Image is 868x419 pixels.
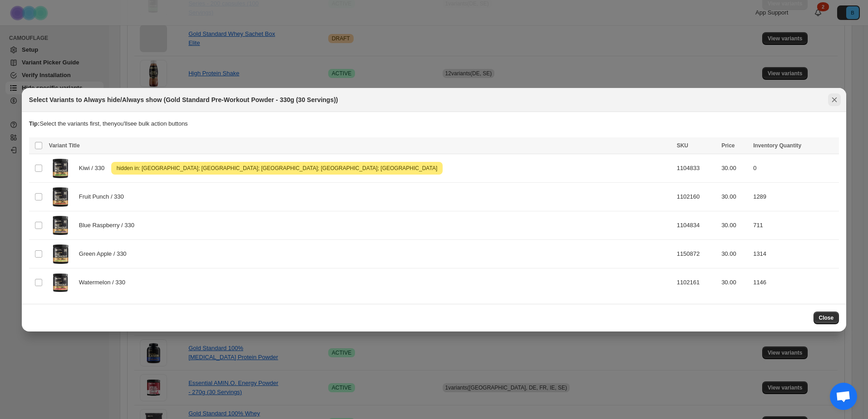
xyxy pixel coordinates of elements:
[674,211,719,239] td: 1104834
[49,185,72,208] img: on-1102160_Image_01.jpg
[49,157,72,180] img: on-1104833_Image_01.jpg
[79,221,139,230] span: Blue Raspberry / 330
[719,211,750,239] td: 30.00
[719,182,750,211] td: 30.00
[29,119,839,128] p: Select the variants first, then you'll see bulk action buttons
[828,93,841,106] button: Close
[814,312,839,324] button: Close
[750,182,839,211] td: 1289
[750,154,839,182] td: 0
[719,154,750,182] td: 30.00
[79,278,130,287] span: Watermelon / 330
[674,268,719,297] td: 1102161
[115,163,439,174] span: hidden in: [GEOGRAPHIC_DATA]; [GEOGRAPHIC_DATA]; [GEOGRAPHIC_DATA]; [GEOGRAPHIC_DATA]; [GEOGRAPHI...
[674,182,719,211] td: 1102160
[49,271,72,294] img: on-1102161_Image_01.jpg
[674,239,719,268] td: 1150872
[79,192,129,201] span: Fruit Punch / 330
[49,243,72,265] img: on-1150872_Image_01.jpg
[49,142,80,149] span: Variant Title
[29,95,338,104] h2: Select Variants to Always hide/Always show (Gold Standard Pre-Workout Powder - 330g (30 Servings))
[79,164,109,173] span: Kiwi / 330
[719,239,750,268] td: 30.00
[750,239,839,268] td: 1314
[830,383,857,410] div: チャットを開く
[674,154,719,182] td: 1104833
[819,314,834,322] span: Close
[750,211,839,239] td: 711
[721,142,735,149] span: Price
[753,142,801,149] span: Inventory Quantity
[79,249,132,258] span: Green Apple / 330
[677,142,688,149] span: SKU
[750,268,839,297] td: 1146
[719,268,750,297] td: 30.00
[49,214,72,237] img: on-1104834_Image_01.jpg
[29,120,40,127] strong: Tip:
